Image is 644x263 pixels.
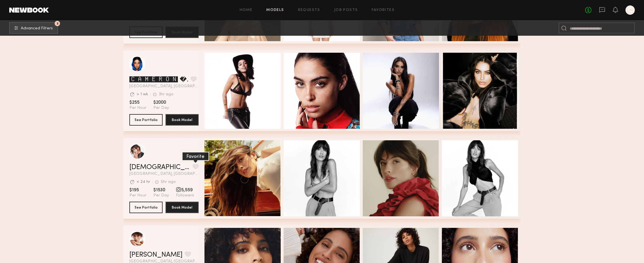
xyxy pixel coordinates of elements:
[153,193,169,198] span: Per Day
[153,105,169,111] span: Per Day
[176,187,194,193] span: 5,559
[129,172,199,176] span: [GEOGRAPHIC_DATA], [GEOGRAPHIC_DATA]
[176,193,194,198] span: Followers
[21,27,53,31] span: Advanced Filters
[240,8,253,12] a: Home
[159,92,174,97] div: 3hr ago
[266,8,284,12] a: Models
[161,180,176,184] div: 5hr ago
[129,76,188,83] a: 🅲🅰🅼🅴🆁🅾🅽 �.
[129,202,163,213] button: See Portfolio
[57,22,58,25] span: 3
[129,114,163,126] button: See Portfolio
[129,105,146,111] span: Per Hour
[165,202,199,213] button: Book Model
[372,8,394,12] a: Favorites
[137,180,150,184] div: < 24 hr
[165,114,199,126] button: Book Model
[334,8,358,12] a: Job Posts
[129,84,199,88] span: [GEOGRAPHIC_DATA], [GEOGRAPHIC_DATA]
[129,193,146,198] span: Per Hour
[153,187,169,193] span: $1530
[9,22,58,34] button: 3Advanced Filters
[137,92,148,97] div: > 1 wk
[129,251,183,258] a: [PERSON_NAME]
[153,100,169,105] span: $2000
[129,187,146,193] span: $195
[129,164,190,171] a: [DEMOGRAPHIC_DATA][PERSON_NAME]
[626,5,635,15] a: C
[298,8,320,12] a: Requests
[129,100,146,105] span: $255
